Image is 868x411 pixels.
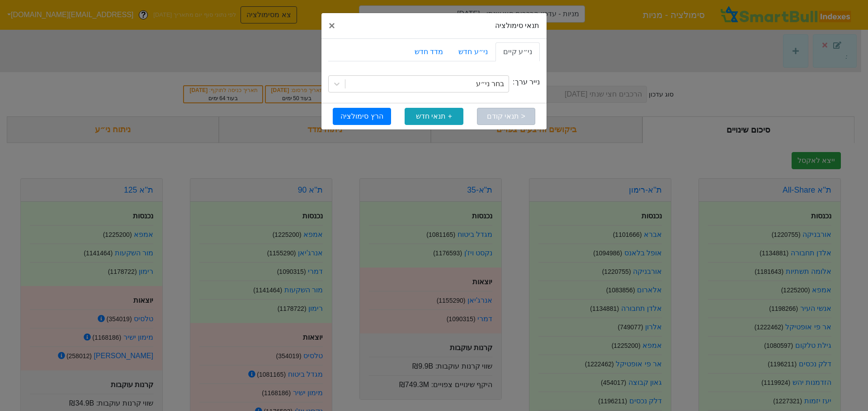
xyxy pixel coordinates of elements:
span: × [329,19,335,32]
button: < תנאי קודם [477,108,535,125]
div: תנאי סימולציה [321,13,547,39]
div: בחר ני״ע [476,79,504,89]
button: + תנאי חדש [405,108,463,125]
label: נייר ערך: [513,77,540,88]
button: הרץ סימולציה [333,108,391,125]
a: ני״ע קיים [495,42,540,61]
a: מדד חדש [407,42,451,61]
a: ני״ע חדש [451,42,495,61]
